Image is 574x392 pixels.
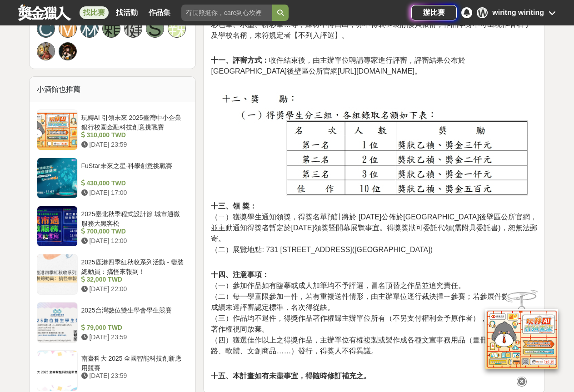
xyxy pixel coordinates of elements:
strong: 十一、評審方式： [211,56,269,64]
div: 玩轉AI 引領未來 2025臺灣中小企業銀行校園金融科技創意挑戰賽 [81,113,185,130]
div: 32,000 TWD [81,275,185,284]
a: M [59,20,77,38]
div: 2025台灣數位雙生學會學生競賽 [81,306,185,323]
a: 2025臺北秋季程式設計節 城市通微服務大黑客松 700,000 TWD [DATE] 12:00 [37,206,189,247]
div: FuStar未來之星-科學創意挑戰賽 [81,161,185,179]
a: 玩轉AI 引領未來 2025臺灣中小企業銀行校園金融科技創意挑戰賽 310,000 TWD [DATE] 23:59 [37,109,189,150]
a: 找活動 [112,6,141,19]
div: [DATE] 12:00 [81,236,185,246]
span: （二）每一學童限參加一件，若有重複送件情形，由主辦單位逕行裁決擇ㄧ參賽；若參展件數不足或成績未達評審認定標準，名次得從缺。 [211,293,531,311]
img: 66f010e6-703f-486f-8b2f-8c3c109d906b.jpg [211,91,537,201]
a: FuStar未來之星-科學創意挑戰賽 430,000 TWD [DATE] 17:00 [37,158,189,198]
a: S [146,20,164,38]
a: 2025台灣數位雙生學會學生競賽 79,000 TWD [DATE] 23:59 [37,302,189,343]
a: 南臺科大 2025 全國智能科技創新應用競賽 [DATE] 23:59 [37,350,189,391]
div: [DATE] 22:00 [81,284,185,294]
input: 有長照挺你，care到心坎裡！青春出手，拍出照顧 影音徵件活動 [181,5,272,21]
a: Avatar [37,42,55,60]
div: 310,000 TWD [81,130,185,140]
strong: 十五、本計畫如有未盡事宜，得隨時修訂補充之。 [211,372,371,380]
span: （三）作品均不退件，得獎作品著作權歸主辦單位所有（不另支付權利金予原作者），未得獎作品之著作權視同放棄。 [211,314,531,333]
div: 2025臺北秋季程式設計節 城市通微服務大黑客松 [81,209,185,227]
div: [DATE] 23:59 [81,332,185,342]
span: （一）參加作品如有臨摹或成人加筆均不予評選，冒名頂替之作品並追究責任。 [211,282,465,289]
a: 辣 [168,20,186,38]
a: C [37,20,55,38]
span: （ㄧ）獲獎學生通知領獎，得獎名單預計將於 [DATE]公佈於[GEOGRAPHIC_DATA]後壁區公所官網，並主動通知得獎者暫定於[DATE]領獎暨開幕展覽事宜。得獎獎狀可委託代領(需附具委託... [211,213,537,243]
div: 2025鹿港四季紅秋收系列活動 - 變裝總動員：搞怪來報到！ [81,258,185,275]
img: Avatar [59,43,76,60]
a: 健 [124,20,142,38]
div: wiritng wiriting [492,7,544,18]
div: [DATE] 23:59 [81,371,185,381]
a: 賴 [102,20,120,38]
a: 作品集 [145,6,174,19]
a: Avatar [59,42,77,60]
span: 收件結束後，由主辦單位聘請專家進行評審，評審結果公布於[GEOGRAPHIC_DATA]後壁區公所官網[URL][DOMAIN_NAME]。 [211,56,465,75]
span: （四）獲選佳作以上之得獎作品，主辦單位有權複製或製作成各種文宣事務用品（畫冊、光碟、網路、軟體、文創商品……）發行，得獎人不得異議。 [211,336,524,355]
strong: 十三、領 獎： [211,202,256,210]
div: [DATE] 23:59 [81,140,185,149]
img: Avatar [37,43,55,60]
strong: 十四、注意事項： [211,271,269,278]
span: 畫紙規格以四開帄面繪製，不限紙張材質，惟使用材料限水彩、版畫、貼畫、蠟筆、彩色筆、水墨、粉彩筆…等，媒材不得凸出，亦不得裝框裝訂護貝裱褙，作品本身不可出現作者名字及學校名稱，未符規定者【不列入評選】。 [211,10,531,39]
div: 79,000 TWD [81,323,185,332]
div: W [477,7,488,18]
a: 辦比賽 [411,5,457,20]
span: （二）展覽地點: 731 [STREET_ADDRESS]([GEOGRAPHIC_DATA]) [211,246,433,253]
a: 找比賽 [80,6,109,19]
div: 南臺科大 2025 全國智能科技創新應用競賽 [81,354,185,371]
a: 2025鹿港四季紅秋收系列活動 - 變裝總動員：搞怪來報到！ 32,000 TWD [DATE] 22:00 [37,254,189,295]
div: 430,000 TWD [81,179,185,188]
div: 小酒館也推薦 [30,77,196,102]
img: d2146d9a-e6f6-4337-9592-8cefde37ba6b.png [485,309,558,369]
div: 700,000 TWD [81,227,185,236]
div: [DATE] 17:00 [81,188,185,198]
a: 林 [80,20,99,38]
